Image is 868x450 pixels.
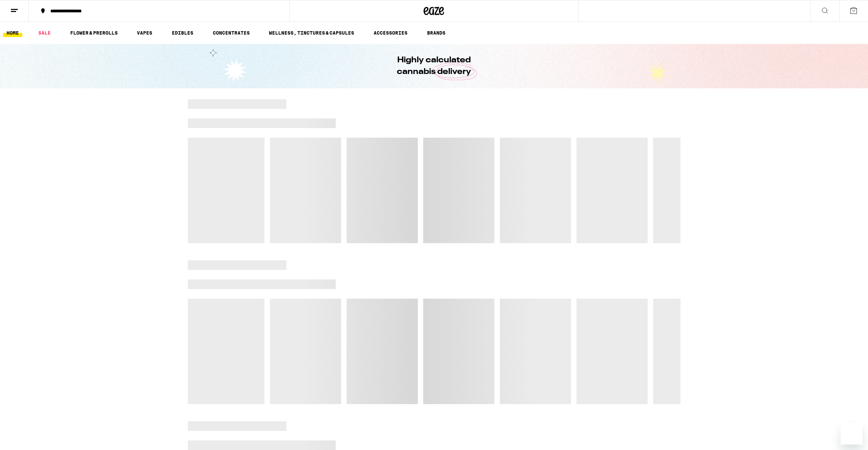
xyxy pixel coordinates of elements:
[35,29,54,37] a: SALE
[133,29,156,37] a: VAPES
[168,29,197,37] a: EDIBLES
[378,54,491,78] h1: Highly calculated cannabis delivery
[841,423,863,445] iframe: Button to launch messaging window
[424,29,449,37] a: BRANDS
[3,29,22,37] a: HOME
[209,29,253,37] a: CONCENTRATES
[370,29,411,37] a: ACCESSORIES
[265,29,358,37] a: WELLNESS, TINCTURES & CAPSULES
[67,29,121,37] a: FLOWER & PREROLLS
